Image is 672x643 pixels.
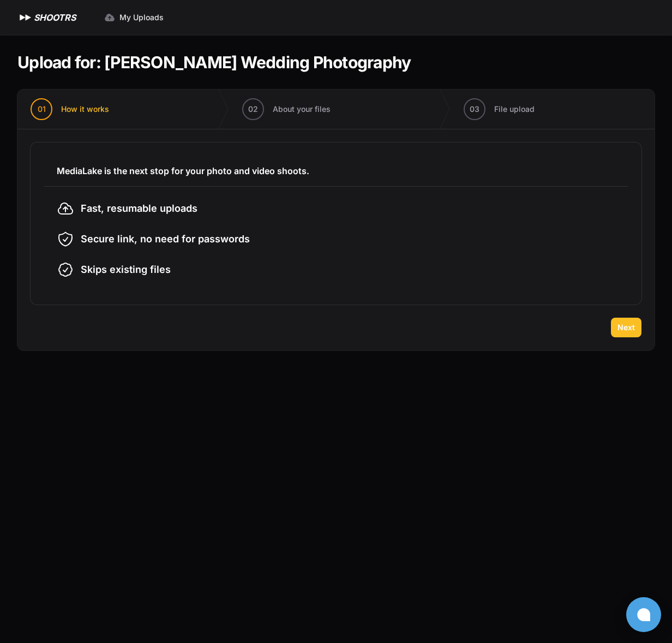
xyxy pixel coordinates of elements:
[451,90,548,129] button: 03 File upload
[17,11,34,24] img: SHOOTRS
[38,104,46,115] span: 01
[617,322,635,333] span: Next
[98,8,170,27] a: My Uploads
[17,52,411,72] h1: Upload for: [PERSON_NAME] Wedding Photography
[494,104,535,115] span: File upload
[119,12,164,23] span: My Uploads
[81,201,197,216] span: Fast, resumable uploads
[470,104,479,115] span: 03
[229,90,344,129] button: 02 About your files
[34,11,76,24] h1: SHOOTRS
[248,104,258,115] span: 02
[626,597,661,632] button: Open chat window
[81,262,171,277] span: Skips existing files
[57,164,615,177] h3: MediaLake is the next stop for your photo and video shoots.
[17,90,122,129] button: 01 How it works
[81,231,250,247] span: Secure link, no need for passwords
[17,11,76,24] a: SHOOTRS SHOOTRS
[61,104,109,115] span: How it works
[273,104,331,115] span: About your files
[611,318,641,337] button: Next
